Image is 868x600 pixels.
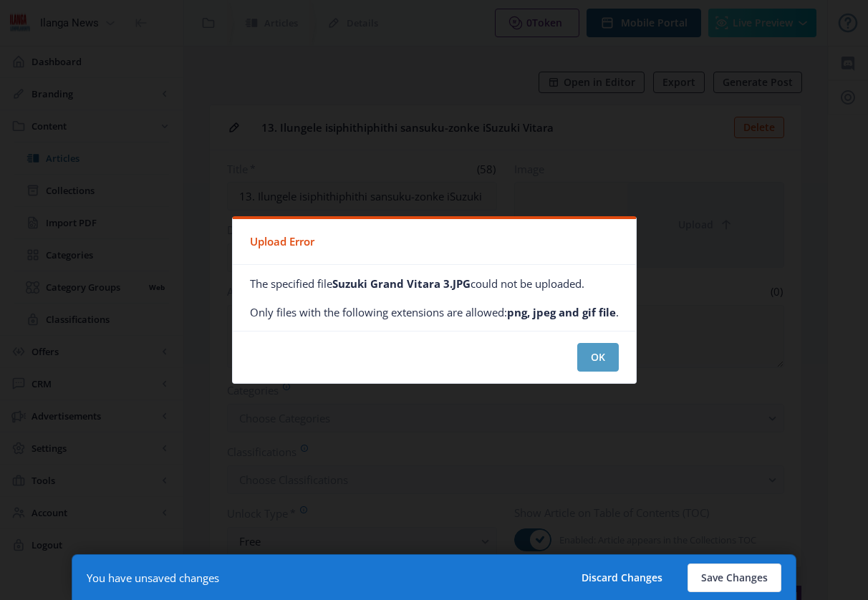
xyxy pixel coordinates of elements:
[568,563,676,592] button: Discard Changes
[507,305,616,319] b: png, jpeg and gif file
[332,276,471,291] b: Suzuki Grand Vitara 3.JPG
[233,265,636,331] nb-card-body: The specified file could not be uploaded. Only files with the following extensions are allowed: .
[233,219,636,265] nb-card-header: Upload Error
[688,563,781,592] button: Save Changes
[577,343,619,372] button: OK
[87,571,219,585] div: You have unsaved changes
